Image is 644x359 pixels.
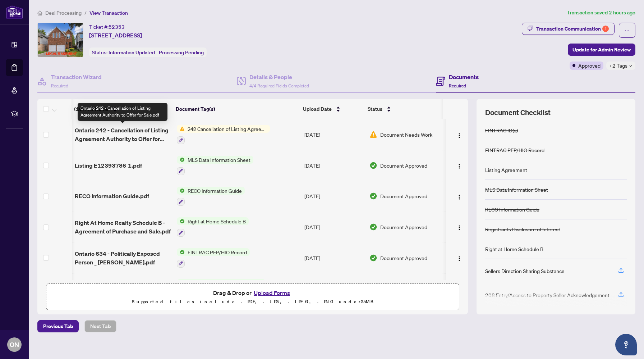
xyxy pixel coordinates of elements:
[485,108,551,118] span: Document Checklist
[213,288,292,297] span: Drag & Drop or
[45,10,82,16] span: Deal Processing
[177,248,250,268] button: Status IconFINTRAC PEP/HIO Record
[629,64,632,68] span: down
[185,217,249,225] span: Right at Home Schedule B
[454,160,465,171] button: Logo
[567,9,635,17] article: Transaction saved 2 hours ago
[177,125,270,144] button: Status Icon242 Cancellation of Listing Agreement - Authority to Offer for Sale
[89,10,128,16] span: View Transaction
[380,254,427,262] span: Document Approved
[89,23,125,31] div: Ticket #:
[302,212,367,242] td: [DATE]
[369,192,377,200] img: Document Status
[380,131,432,138] span: Document Needs Work
[177,279,266,299] button: Status IconRegistrants Disclosure of Interest
[177,187,245,206] button: Status IconRECO Information Guide
[369,131,377,138] img: Document Status
[572,44,631,55] span: Update for Admin Review
[485,245,543,253] div: Right at Home Schedule B
[302,242,367,273] td: [DATE]
[485,205,539,213] div: RECO Information Guide
[368,105,382,113] span: Status
[522,23,615,35] button: Transaction Communication1
[456,163,462,169] img: Logo
[485,146,544,154] div: FINTRAC PEP/HIO Record
[109,49,204,56] span: Information Updated - Processing Pending
[303,105,332,113] span: Upload Date
[302,181,367,212] td: [DATE]
[185,279,266,287] span: Registrants Disclosure of Interest
[456,194,462,200] img: Logo
[84,9,87,17] li: /
[300,99,365,119] th: Upload Date
[177,248,185,256] img: Status Icon
[380,223,427,231] span: Document Approved
[249,73,309,81] h4: Details & People
[485,267,565,275] div: Sellers Direction Sharing Substance
[10,340,19,350] span: ON
[75,126,171,143] span: Ontario 242 - Cancellation of Listing Agreement Authority to Offer for Sale.pdf
[177,156,253,175] button: Status IconMLS Data Information Sheet
[37,10,42,15] span: home
[302,119,367,150] td: [DATE]
[6,5,23,19] img: logo
[71,99,173,119] th: (10) File Name
[302,150,367,181] td: [DATE]
[43,321,73,332] span: Previous Tab
[485,291,609,299] div: 208 Entry/Access to Property Seller Acknowledgement
[302,273,367,304] td: [DATE]
[185,125,270,133] span: 242 Cancellation of Listing Agreement - Authority to Offer for Sale
[568,44,635,56] button: Update for Admin Review
[536,23,609,35] div: Transaction Communication
[177,125,185,133] img: Status Icon
[625,28,630,33] span: ellipsis
[75,249,171,267] span: Ontario 634 - Politically Exposed Person _ [PERSON_NAME].pdf
[369,223,377,231] img: Document Status
[615,334,637,355] button: Open asap
[602,26,609,32] div: 1
[456,256,462,262] img: Logo
[485,126,518,134] div: FINTRAC ID(s)
[252,288,292,297] button: Upload Forms
[449,83,466,88] span: Required
[449,73,479,81] h4: Documents
[369,254,377,262] img: Document Status
[84,320,116,332] button: Next Tab
[609,62,627,70] span: +2 Tags
[485,166,527,174] div: Listing Agreement
[365,99,443,119] th: Status
[75,218,171,236] span: Right At Home Realty Schedule B - Agreement of Purchase and Sale.pdf
[185,187,245,195] span: RECO Information Guide
[89,47,207,57] div: Status:
[177,279,185,287] img: Status Icon
[177,187,185,195] img: Status Icon
[485,186,548,194] div: MLS Data Information Sheet
[185,156,253,164] span: MLS Data Information Sheet
[173,99,300,119] th: Document Tag(s)
[456,225,462,231] img: Logo
[454,252,465,264] button: Logo
[177,156,185,164] img: Status Icon
[185,248,250,256] span: FINTRAC PEP/HIO Record
[454,190,465,202] button: Logo
[485,225,560,233] div: Registrants Disclosure of Interest
[456,133,462,138] img: Logo
[369,162,377,169] img: Document Status
[109,24,125,30] span: 52353
[177,217,249,237] button: Status IconRight at Home Schedule B
[37,320,79,332] button: Previous Tab
[454,129,465,140] button: Logo
[454,221,465,233] button: Logo
[75,192,149,200] span: RECO Information Guide.pdf
[51,83,68,88] span: Required
[51,297,455,306] p: Supported files include .PDF, .JPG, .JPEG, .PNG under 25 MB
[177,217,185,225] img: Status Icon
[46,284,459,310] span: Drag & Drop orUpload FormsSupported files include .PDF, .JPG, .JPEG, .PNG under25MB
[380,162,427,169] span: Document Approved
[578,62,601,69] span: Approved
[380,192,427,200] span: Document Approved
[249,83,309,88] span: 4/4 Required Fields Completed
[75,161,142,170] span: Listing E12393786 1.pdf
[78,103,167,121] div: Ontario 242 - Cancellation of Listing Agreement Authority to Offer for Sale.pdf
[51,73,102,81] h4: Transaction Wizard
